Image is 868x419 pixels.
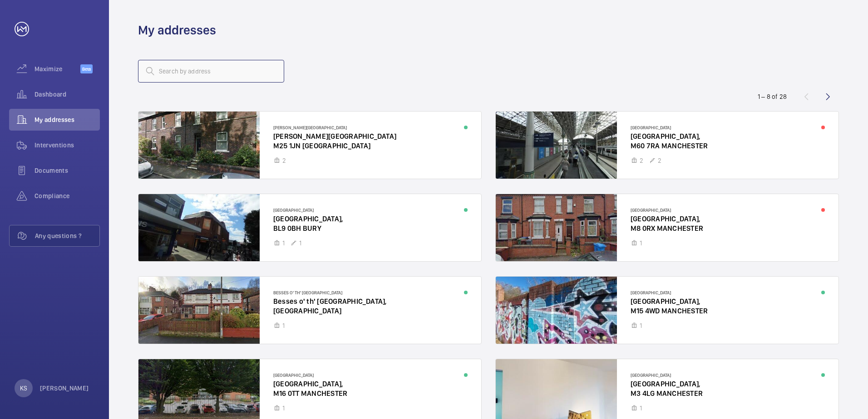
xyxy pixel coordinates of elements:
p: [PERSON_NAME] [40,384,89,393]
p: KS [20,384,27,393]
span: Documents [35,166,100,175]
span: Dashboard [35,90,100,99]
span: Interventions [35,141,100,150]
div: 1 – 8 of 28 [758,92,787,101]
input: Search by address [138,60,284,83]
span: Beta [80,64,93,73]
span: Any questions ? [35,231,99,240]
h1: My addresses [138,22,216,39]
span: My addresses [35,115,100,124]
span: Compliance [35,191,100,200]
span: Maximize [35,64,80,73]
